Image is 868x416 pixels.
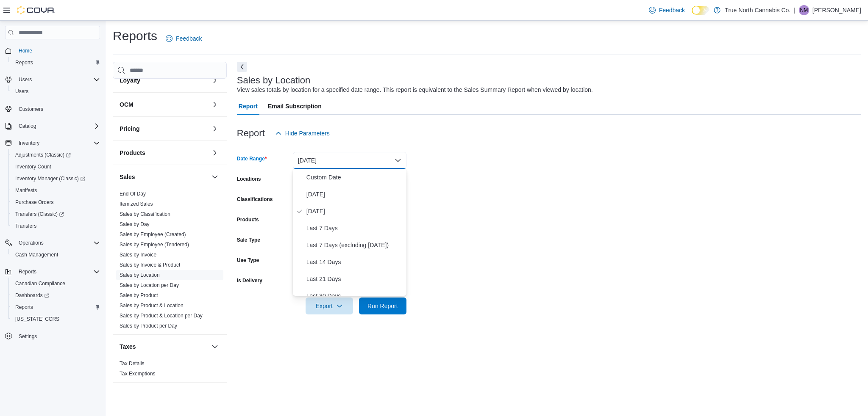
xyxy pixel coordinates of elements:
button: [US_STATE] CCRS [8,313,103,325]
a: Sales by Product & Location per Day [120,313,203,319]
a: Sales by Product per Day [120,323,177,329]
span: Sales by Classification [120,211,170,218]
a: Feedback [162,30,205,47]
span: Last 7 Days [306,223,403,233]
span: Hide Parameters [285,129,330,138]
a: Sales by Employee (Tendered) [120,242,189,248]
span: Tax Exemptions [120,370,156,377]
span: [US_STATE] CCRS [15,316,59,322]
span: Canadian Compliance [12,278,100,289]
span: Sales by Employee (Created) [120,231,186,238]
button: Taxes [210,342,220,352]
span: Custom Date [306,172,403,182]
span: Last 30 Days [306,291,403,301]
img: Cova [17,6,55,14]
button: Users [8,85,103,97]
span: Manifests [12,185,100,196]
h3: Sales [120,173,135,181]
span: Sales by Location [120,272,160,278]
span: Reports [15,304,33,311]
span: Last 14 Days [306,257,403,267]
span: Adjustments (Classic) [12,150,100,160]
span: Transfers [15,223,36,229]
a: Transfers [12,221,40,231]
span: End Of Day [120,190,146,197]
label: Locations [237,176,261,182]
h3: Loyalty [120,76,140,85]
button: Export [306,298,353,314]
button: Purchase Orders [8,196,103,208]
span: Adjustments (Classic) [15,152,71,158]
button: Operations [2,237,103,249]
a: Cash Management [12,250,61,260]
span: Canadian Compliance [15,280,65,287]
span: Inventory Manager (Classic) [12,174,100,184]
span: NM [800,5,808,15]
p: True North Cannabis Co. [725,5,790,15]
h3: Taxes [120,342,136,351]
span: Users [19,76,32,83]
a: Sales by Classification [120,211,170,217]
a: Transfers (Classic) [12,209,67,219]
a: Adjustments (Classic) [8,149,103,161]
span: Reports [15,59,33,66]
span: Report [239,98,258,115]
button: Inventory Count [8,161,103,173]
a: Home [15,46,36,56]
button: Cash Management [8,249,103,261]
span: Inventory [19,140,39,146]
button: Sales [120,173,208,181]
span: Home [15,45,100,56]
h3: Products [120,149,145,157]
span: Cash Management [12,250,100,260]
button: OCM [120,100,208,109]
span: Reports [12,58,100,68]
h3: OCM [120,100,134,109]
button: Sales [210,172,220,182]
span: Customers [19,106,43,113]
span: Tax Details [120,360,145,367]
label: Is Delivery [237,277,262,284]
span: Feedback [659,6,685,14]
span: Run Report [367,302,398,310]
h3: Sales by Location [237,75,311,85]
span: Transfers [12,221,100,231]
a: Sales by Employee (Created) [120,231,186,237]
h1: Reports [113,28,157,44]
span: [DATE] [306,189,403,199]
span: Last 7 Days (excluding [DATE]) [306,240,403,250]
span: Itemized Sales [120,201,153,207]
span: Sales by Product [120,292,158,299]
button: Catalog [15,121,39,131]
button: Reports [8,57,103,69]
p: | [794,5,796,15]
span: Settings [19,333,37,340]
a: Settings [15,331,40,342]
span: Operations [15,238,100,248]
span: Manifests [15,187,37,194]
button: Pricing [120,124,208,133]
span: Inventory Count [15,163,51,170]
input: Dark Mode [692,6,709,15]
span: Users [15,74,100,85]
a: Inventory Manager (Classic) [12,174,89,184]
span: Sales by Employee (Tendered) [120,241,189,248]
button: Users [2,74,103,85]
a: Tax Exemptions [120,371,156,377]
a: Sales by Product [120,292,158,298]
button: Inventory [2,137,103,149]
span: Transfers (Classic) [12,209,100,219]
div: Taxes [113,358,227,382]
h3: Report [237,128,265,138]
span: Sales by Invoice & Product [120,262,180,268]
span: Reports [19,268,36,275]
button: Customers [2,102,103,115]
span: Export [311,298,348,314]
a: End Of Day [120,191,146,197]
button: Loyalty [120,76,208,85]
a: Users [12,86,32,96]
span: Last 21 Days [306,274,403,284]
a: Adjustments (Classic) [12,150,74,160]
label: Classifications [237,196,273,203]
a: Feedback [645,2,688,19]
